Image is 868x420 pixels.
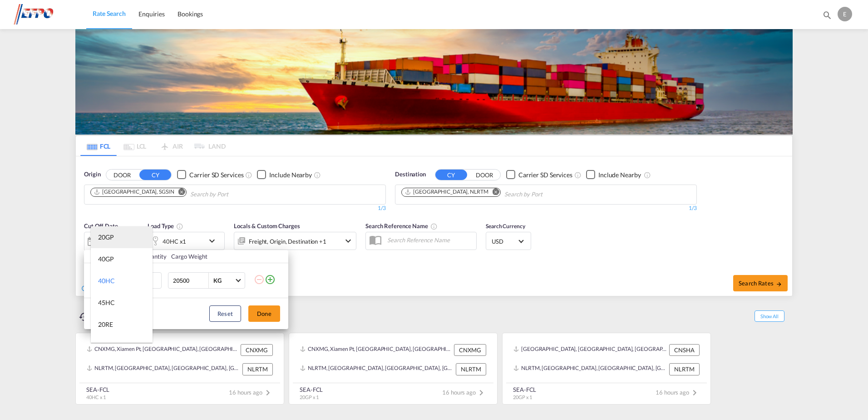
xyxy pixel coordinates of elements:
div: 20RE [98,320,113,329]
div: 45HC [98,298,115,307]
div: 40RE [98,342,113,351]
div: 40HC [98,276,115,285]
div: 20GP [98,233,114,242]
div: 40GP [98,255,114,264]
